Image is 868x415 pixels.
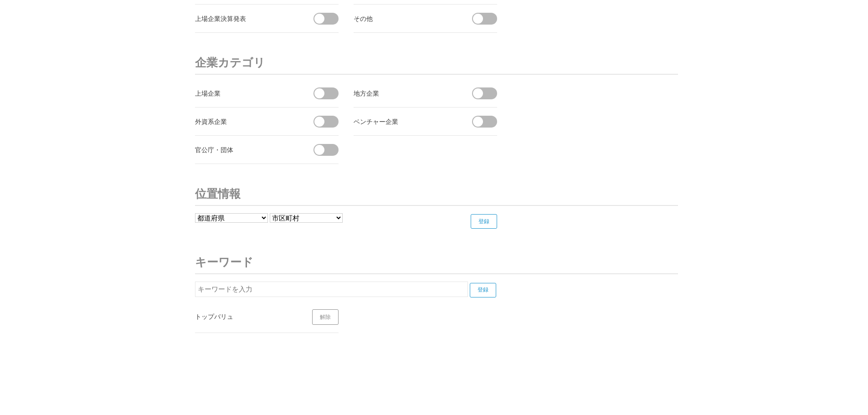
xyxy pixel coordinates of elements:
[312,309,339,325] a: 解除
[195,282,468,297] input: キーワードを入力
[195,251,678,274] h3: キーワード
[195,51,678,75] h3: 企業カテゴリ
[354,116,456,127] div: ベンチャー企業
[471,214,497,229] input: 登録
[195,144,298,155] div: 官公庁・団体
[354,87,456,99] div: 地方企業
[195,13,298,24] div: 上場企業決算発表
[195,116,298,127] div: 外資系企業
[195,311,298,322] div: トップバリュ
[470,283,496,297] input: 登録
[195,182,678,206] h3: 位置情報
[354,13,456,24] div: その他
[195,87,298,99] div: 上場企業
